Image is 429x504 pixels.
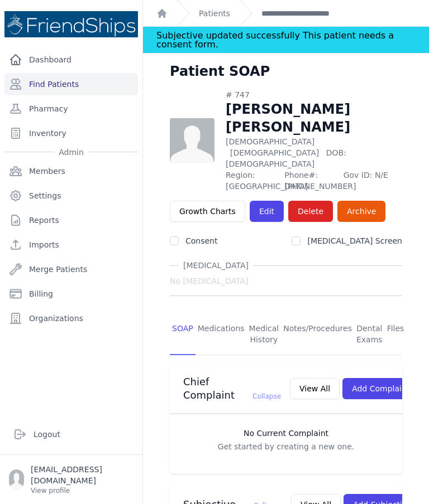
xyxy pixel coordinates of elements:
a: Files [385,314,407,355]
a: Logout [9,423,134,445]
span: Admin [54,147,88,158]
h3: No Current Complaint [181,428,391,439]
span: No [MEDICAL_DATA] [170,275,248,287]
a: Patients [199,8,230,19]
a: Billing [4,283,138,305]
span: Collapse [252,392,281,400]
a: [EMAIL_ADDRESS][DOMAIN_NAME] View profile [9,464,134,495]
a: Find Patients [4,73,138,95]
a: Pharmacy [4,98,138,120]
span: [DEMOGRAPHIC_DATA] [230,148,319,157]
label: [MEDICAL_DATA] Screen [307,236,402,245]
div: Notification [143,27,429,54]
a: Medical History [247,314,282,355]
h1: Patient SOAP [170,62,270,80]
a: Members [4,160,138,182]
button: View All [290,378,340,399]
a: Notes/Procedures [281,314,354,355]
p: View profile [31,486,134,495]
h1: [PERSON_NAME] [PERSON_NAME] [226,100,402,136]
span: Phone#: [PHONE_NUMBER] [284,169,336,192]
div: Subjective updated successfully This patient needs a consent form. [156,27,416,53]
a: Imports [4,234,138,256]
p: Get started by creating a new one. [181,441,391,452]
a: Dental Exams [354,314,385,355]
a: Archive [337,201,385,222]
a: Growth Charts [170,201,245,222]
a: Merge Patients [4,258,138,280]
p: [EMAIL_ADDRESS][DOMAIN_NAME] [31,464,134,486]
span: Region: [GEOGRAPHIC_DATA] [226,169,278,192]
nav: Tabs [170,314,402,355]
a: Edit [250,201,284,222]
h3: Chief Complaint [183,375,281,402]
img: person-242608b1a05df3501eefc295dc1bc67a.jpg [170,118,214,163]
a: Medications [196,314,247,355]
a: Reports [4,209,138,231]
a: Dashboard [4,49,138,71]
a: SOAP [170,314,196,355]
label: Consent [185,236,217,245]
button: Delete [288,201,333,222]
div: # 747 [226,89,402,100]
img: Medical Missions EMR [4,11,138,37]
a: Settings [4,185,138,207]
p: [DEMOGRAPHIC_DATA] [226,136,402,169]
span: [MEDICAL_DATA] [179,260,253,271]
span: Gov ID: N/E [344,169,402,192]
button: Add Complaint [342,378,419,399]
a: Organizations [4,307,138,329]
a: Inventory [4,122,138,144]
